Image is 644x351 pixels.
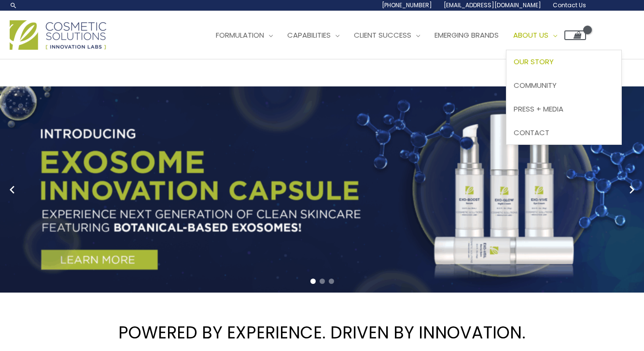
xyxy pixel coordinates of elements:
[506,121,621,144] a: Contact
[10,1,17,9] a: Search icon link
[280,21,347,50] a: Capabilities
[287,30,331,40] span: Capabilities
[506,74,621,98] a: Community
[514,56,554,67] span: Our Story
[514,80,557,90] span: Community
[354,30,411,40] span: Client Success
[382,1,432,9] span: [PHONE_NUMBER]
[514,104,563,114] span: Press + Media
[514,127,549,138] span: Contact
[329,279,334,284] span: Go to slide 3
[310,279,316,284] span: Go to slide 1
[347,21,427,50] a: Client Success
[209,21,280,50] a: Formulation
[506,21,564,50] a: About Us
[513,30,548,40] span: About Us
[320,279,325,284] span: Go to slide 2
[201,21,586,50] nav: Site Navigation
[434,30,499,40] span: Emerging Brands
[553,1,586,9] span: Contact Us
[564,30,586,40] a: View Shopping Cart, empty
[216,30,264,40] span: Formulation
[506,97,621,121] a: Press + Media
[5,183,19,197] button: Previous slide
[625,183,639,197] button: Next slide
[444,1,541,9] span: [EMAIL_ADDRESS][DOMAIN_NAME]
[506,50,621,74] a: Our Story
[10,20,106,50] img: Cosmetic Solutions Logo
[427,21,506,50] a: Emerging Brands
